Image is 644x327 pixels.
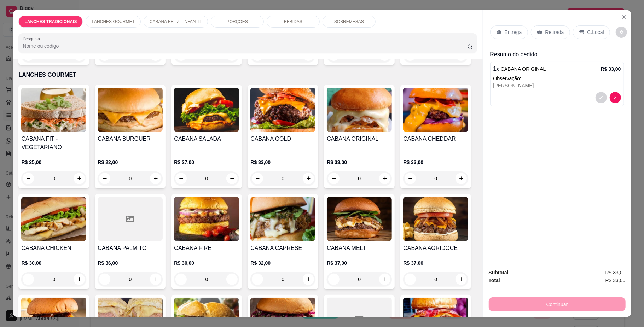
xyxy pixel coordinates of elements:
[587,29,604,36] p: C.Local
[490,50,624,59] p: Resumo do pedido
[98,259,163,267] p: R$ 36,00
[489,278,500,283] strong: Total
[545,29,564,36] p: Retirada
[174,197,239,241] img: product-image
[98,159,163,166] p: R$ 22,00
[18,71,477,79] p: LANCHES GOURMET
[250,197,315,241] img: product-image
[92,19,134,24] p: LANCHES GOURMET
[619,11,630,23] button: Close
[174,259,239,267] p: R$ 30,00
[501,66,546,72] span: CABANA ORIGINAL
[150,19,202,24] p: CABANA FELIZ - INFANTIL
[493,82,621,89] div: [PERSON_NAME]
[23,42,467,49] input: Pesquisa
[610,92,621,103] button: decrease-product-quantity
[403,135,468,143] h4: CABANA CHEDDAR
[327,244,392,252] h4: CABANA MELT
[174,135,239,143] h4: CABANA SALADA
[174,244,239,252] h4: CABANA FIRE
[327,135,392,143] h4: CABANA ORIGINAL
[24,19,77,24] p: LANCHES TRADICIONAIS
[616,27,627,38] button: decrease-product-quantity
[403,159,468,166] p: R$ 33,00
[98,88,163,132] img: product-image
[21,197,86,241] img: product-image
[21,135,86,152] h4: CABANA FIT - VEGETARIANO
[174,88,239,132] img: product-image
[493,75,621,82] p: Observação:
[284,19,302,24] p: BEBIDAS
[250,88,315,132] img: product-image
[505,29,522,36] p: Entrega
[250,259,315,267] p: R$ 32,00
[21,259,86,267] p: R$ 30,00
[403,197,468,241] img: product-image
[21,88,86,132] img: product-image
[98,244,163,252] h4: CABANA PALMITO
[403,244,468,252] h4: CABANA AGRIDOCE
[489,270,509,275] strong: Subtotal
[596,92,607,103] button: decrease-product-quantity
[327,159,392,166] p: R$ 33,00
[601,65,621,72] p: R$ 33,00
[227,19,248,24] p: PORÇÕES
[174,159,239,166] p: R$ 27,00
[21,159,86,166] p: R$ 25,00
[327,197,392,241] img: product-image
[327,259,392,267] p: R$ 37,00
[493,65,546,73] p: 1 x
[98,135,163,143] h4: CABANA BURGUER
[605,269,626,276] span: R$ 33,00
[605,276,626,284] span: R$ 33,00
[250,244,315,252] h4: CABANA CAPRESE
[21,244,86,252] h4: CABANA CHICKEN
[334,19,364,24] p: SOBREMESAS
[403,88,468,132] img: product-image
[23,36,42,42] label: Pesquisa
[403,259,468,267] p: R$ 37,00
[327,88,392,132] img: product-image
[250,135,315,143] h4: CABANA GOLD
[250,159,315,166] p: R$ 33,00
